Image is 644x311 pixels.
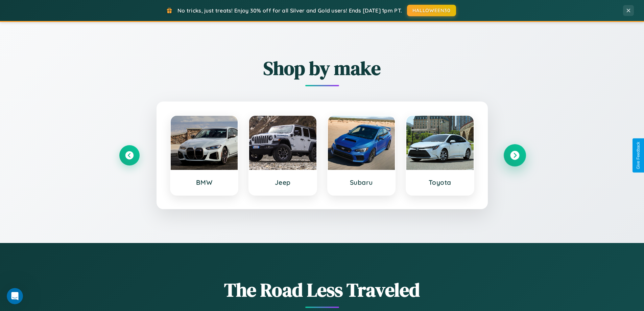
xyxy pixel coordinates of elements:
button: HALLOWEEN30 [407,5,456,16]
h1: The Road Less Traveled [119,277,525,303]
h3: Subaru [335,178,388,186]
h3: BMW [177,178,231,186]
span: No tricks, just treats! Enjoy 30% off for all Silver and Gold users! Ends [DATE] 1pm PT. [177,7,402,14]
h3: Toyota [413,178,467,186]
h3: Jeep [256,178,310,186]
iframe: Intercom live chat [7,288,23,304]
h2: Shop by make [119,55,525,81]
div: Give Feedback [636,142,641,169]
